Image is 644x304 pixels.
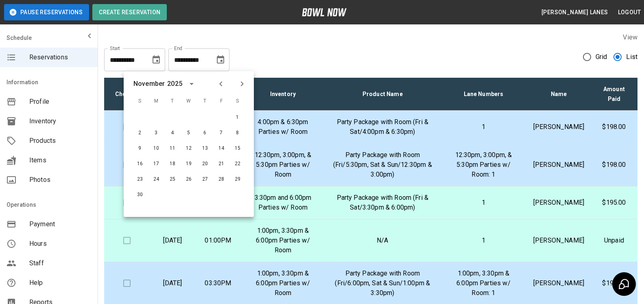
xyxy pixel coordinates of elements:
button: Nov 3, 2025 [149,126,164,140]
div: 2025 [167,79,182,89]
p: $198.00 [597,278,631,288]
th: Check In [104,78,150,111]
p: [PERSON_NAME] [533,278,584,288]
button: Nov 11, 2025 [165,141,180,156]
span: Products [29,136,91,146]
button: Nov 28, 2025 [214,172,229,187]
button: Nov 15, 2025 [230,141,245,156]
span: Inventory [29,116,91,126]
span: Photos [29,175,91,185]
button: Nov 17, 2025 [149,157,164,171]
button: Nov 5, 2025 [181,126,196,140]
span: Payment [29,219,91,229]
p: [DATE] [156,278,189,288]
p: [DATE] [156,236,189,245]
button: Nov 4, 2025 [165,126,180,140]
th: Amount Paid [591,78,637,111]
p: Unpaid [597,236,631,245]
button: Nov 6, 2025 [198,126,212,140]
th: Inventory [241,78,325,111]
p: 12:30pm, 3:00pm, & 5:30pm Parties w/ Room [247,150,319,179]
button: Nov 9, 2025 [133,141,147,156]
span: W [181,93,196,109]
p: 1 [447,236,520,245]
p: 12:30pm, 3:00pm, & 5:30pm Parties w/ Room: 1 [447,150,520,179]
span: List [626,52,637,62]
button: Nov 18, 2025 [165,157,180,171]
button: Nov 23, 2025 [133,172,147,187]
img: logo [302,8,347,16]
th: Lane Numbers [440,78,527,111]
button: Nov 2, 2025 [133,126,147,140]
button: Nov 13, 2025 [198,141,212,156]
span: Help [29,278,91,288]
button: Create Reservation [92,4,167,20]
p: 1:00pm, 3:30pm & 6:00pm Parties w/ Room [247,269,319,298]
p: 1 [447,122,520,132]
button: Nov 1, 2025 [230,110,245,125]
span: Items [29,155,91,165]
p: Party Package with Room (Fri & Sat/4:00pm & 6:30pm) [332,117,434,137]
span: T [198,93,212,109]
button: Nov 8, 2025 [230,126,245,140]
button: Nov 22, 2025 [230,157,245,171]
button: Nov 20, 2025 [198,157,212,171]
button: Nov 29, 2025 [230,172,245,187]
span: M [149,93,164,109]
span: Staff [29,258,91,268]
p: 1:00pm, 3:30pm & 6:00pm Parties w/ Room: 1 [447,269,520,298]
p: [PERSON_NAME] [533,236,584,245]
p: [PERSON_NAME] [533,198,584,208]
button: Logout [615,5,644,20]
p: 03:30PM [202,278,234,288]
p: N/A [332,236,434,245]
button: [PERSON_NAME] Lanes [538,5,611,20]
span: Reservations [29,52,91,62]
th: Name [527,78,591,111]
button: Nov 21, 2025 [214,157,229,171]
button: Nov 30, 2025 [133,188,147,202]
p: $195.00 [597,198,631,208]
span: S [133,93,147,109]
p: 1 [447,198,520,208]
p: [PERSON_NAME] [533,160,584,170]
button: Previous month [214,77,228,91]
button: Nov 7, 2025 [214,126,229,140]
button: Nov 14, 2025 [214,141,229,156]
button: Nov 24, 2025 [149,172,164,187]
button: Pause Reservations [4,4,89,20]
button: Nov 19, 2025 [181,157,196,171]
button: Next month [235,77,249,91]
p: [PERSON_NAME] [533,122,584,132]
p: 3:30pm and 6:00pm Parties w/ Room [247,193,319,212]
button: calendar view is open, switch to year view [185,77,199,91]
p: Party Package with Room (Fri/6:00pm, Sat & Sun/1:00pm & 3:30pm) [332,269,434,298]
p: 1:00pm, 3:30pm & 6:00pm Parties w/ Room [247,226,319,255]
span: Grid [596,52,607,62]
button: Nov 12, 2025 [181,141,196,156]
span: F [214,93,229,109]
div: November [133,79,165,89]
button: Nov 25, 2025 [165,172,180,187]
button: Nov 10, 2025 [149,141,164,156]
th: Product Name [325,78,440,111]
span: Profile [29,97,91,107]
button: Choose date, selected date is Sep 19, 2025 [212,52,229,68]
span: S [230,93,245,109]
p: Party Package with Room (Fri/5:30pm, Sat & Sun/12:30pm & 3:00pm) [332,150,434,179]
p: Party Package with Room (Fri & Sat/3:30pm & 6:00pm) [332,193,434,212]
span: T [165,93,180,109]
span: Hours [29,239,91,249]
button: Choose date, selected date is Aug 19, 2025 [148,52,164,68]
button: Nov 16, 2025 [133,157,147,171]
p: 4:00pm & 6:30pm Parties w/ Room [247,117,319,137]
p: $198.00 [597,160,631,170]
label: View [623,33,637,41]
p: 01:00PM [202,236,234,245]
button: Nov 27, 2025 [198,172,212,187]
button: Nov 26, 2025 [181,172,196,187]
p: $198.00 [597,122,631,132]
